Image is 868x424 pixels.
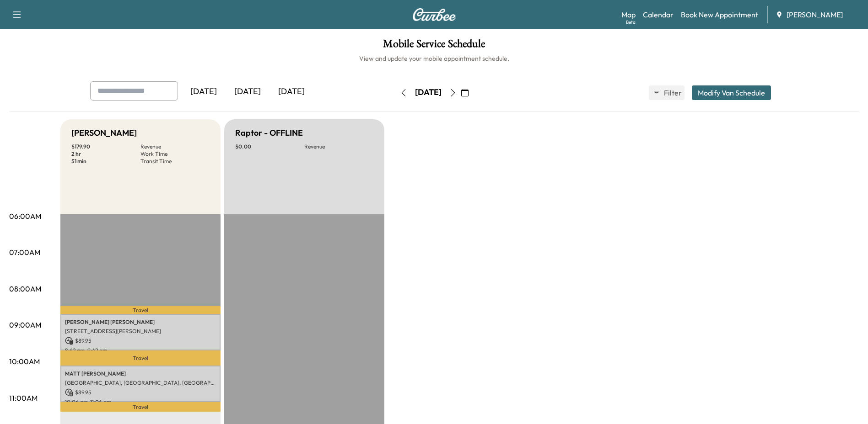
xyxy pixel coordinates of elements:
[140,150,210,158] p: Work Time
[60,350,221,365] p: Travel
[65,398,216,406] p: 10:06 am - 11:06 am
[9,283,41,294] p: 08:00AM
[270,81,313,102] div: [DATE]
[140,158,210,165] p: Transit Time
[412,8,456,21] img: Curbee Logo
[9,54,859,63] h6: View and update your mobile appointment schedule.
[235,143,304,150] p: $ 0.00
[71,158,140,165] p: 51 min
[65,347,216,354] p: 8:42 am - 9:42 am
[140,143,210,150] p: Revenue
[415,87,442,98] div: [DATE]
[681,9,758,20] a: Book New Appointment
[226,81,270,102] div: [DATE]
[182,81,226,102] div: [DATE]
[787,9,843,20] span: [PERSON_NAME]
[65,318,216,326] p: [PERSON_NAME] [PERSON_NAME]
[626,19,636,26] div: Beta
[643,9,674,20] a: Calendar
[664,87,680,98] span: Filter
[235,127,303,139] h5: Raptor - OFFLINE
[71,127,137,139] h5: [PERSON_NAME]
[304,143,373,150] p: Revenue
[65,388,216,397] p: $ 89.95
[9,319,41,330] p: 09:00AM
[9,392,38,403] p: 11:00AM
[71,150,140,158] p: 2 hr
[65,379,216,387] p: [GEOGRAPHIC_DATA], [GEOGRAPHIC_DATA], [GEOGRAPHIC_DATA]
[692,85,771,100] button: Modify Van Schedule
[60,402,221,411] p: Travel
[9,211,41,222] p: 06:00AM
[621,9,636,20] a: MapBeta
[60,306,221,313] p: Travel
[71,143,140,150] p: $ 179.90
[65,370,216,377] p: MATT [PERSON_NAME]
[65,337,216,345] p: $ 89.95
[9,356,40,367] p: 10:00AM
[65,328,216,335] p: [STREET_ADDRESS][PERSON_NAME]
[9,38,859,54] h1: Mobile Service Schedule
[9,247,40,258] p: 07:00AM
[649,85,685,100] button: Filter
